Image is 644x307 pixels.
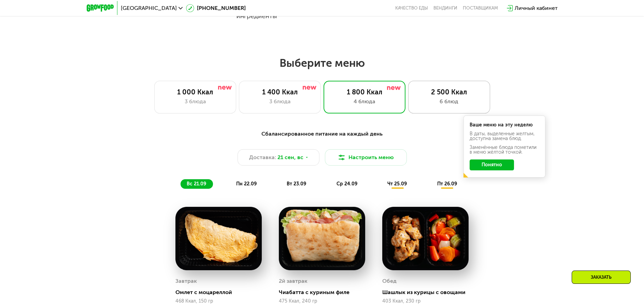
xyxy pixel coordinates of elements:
[463,5,498,11] div: поставщикам
[121,5,177,11] span: [GEOGRAPHIC_DATA]
[279,276,307,286] div: 2й завтрак
[246,97,314,106] div: 3 блюда
[161,97,229,106] div: 3 блюда
[279,298,365,304] div: 475 Ккал, 240 гр
[249,153,276,162] span: Доставка:
[175,289,267,296] div: Омлет с моцареллой
[470,145,539,155] div: Заменённые блюда пометили в меню жёлтой точкой.
[470,132,539,141] div: В даты, выделенные желтым, доступна замена блюд.
[277,153,303,162] span: 21 сен, вс
[337,181,357,187] span: ср 24.09
[246,88,314,96] div: 1 400 Ккал
[175,276,197,286] div: Завтрак
[387,181,407,187] span: чт 25.09
[470,123,539,127] div: Ваше меню на эту неделю
[470,159,514,170] button: Понятно
[433,5,457,11] a: Вендинги
[331,97,398,106] div: 4 блюда
[187,181,206,187] span: вс 21.09
[331,88,398,96] div: 1 800 Ккал
[515,4,558,12] div: Личный кабинет
[395,5,428,11] a: Качество еды
[382,289,474,296] div: Шашлык из курицы с овощами
[415,97,483,106] div: 6 блюд
[236,181,257,187] span: пн 22.09
[382,276,397,286] div: Обед
[287,181,306,187] span: вт 23.09
[415,88,483,96] div: 2 500 Ккал
[325,149,407,166] button: Настроить меню
[175,298,262,304] div: 468 Ккал, 150 гр
[186,4,246,12] a: [PHONE_NUMBER]
[279,289,371,296] div: Чиабатта с куриным филе
[120,130,524,138] div: Сбалансированное питание на каждый день
[22,56,622,70] h2: Выберите меню
[437,181,457,187] span: пт 26.09
[572,271,631,284] div: Заказать
[382,298,469,304] div: 403 Ккал, 230 гр
[161,88,229,96] div: 1 000 Ккал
